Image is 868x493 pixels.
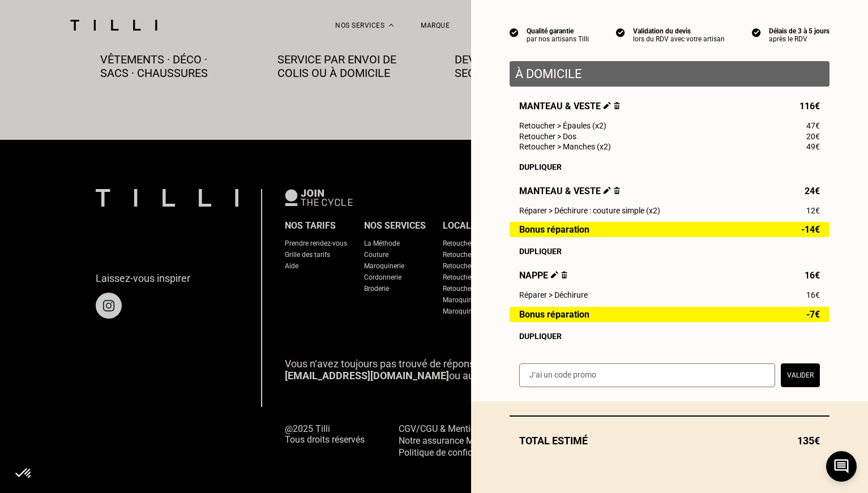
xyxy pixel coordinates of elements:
[519,310,589,319] span: Bonus réparation
[805,186,820,196] span: 24€
[805,270,820,281] span: 16€
[769,35,829,43] div: après le RDV
[604,187,611,194] img: Éditer
[519,247,820,256] div: Dupliquer
[633,27,725,35] div: Validation du devis
[527,27,589,35] div: Qualité garantie
[510,435,829,447] div: Total estimé
[604,102,611,109] img: Éditer
[806,132,820,141] span: 20€
[801,225,820,234] span: -14€
[633,35,725,43] div: lors du RDV avec votre artisan
[752,27,761,37] img: icon list info
[806,310,820,319] span: -7€
[510,27,519,37] img: icon list info
[769,27,829,35] div: Délais de 3 à 5 jours
[527,35,589,43] div: par nos artisans Tilli
[519,121,606,130] span: Retoucher > Épaules (x2)
[519,162,820,172] div: Dupliquer
[519,270,567,281] span: Nappe
[519,290,588,299] span: Réparer > Déchirure
[561,271,567,278] img: Supprimer
[519,132,576,141] span: Retoucher > Dos
[806,142,820,151] span: 49€
[519,142,611,151] span: Retoucher > Manches (x2)
[614,102,620,109] img: Supprimer
[519,225,589,234] span: Bonus réparation
[616,27,625,37] img: icon list info
[551,271,558,278] img: Éditer
[519,186,620,196] span: Manteau & veste
[519,363,775,387] input: J‘ai un code promo
[806,206,820,215] span: 12€
[519,332,820,341] div: Dupliquer
[614,187,620,194] img: Supprimer
[519,206,660,215] span: Réparer > Déchirure : couture simple (x2)
[519,101,620,112] span: Manteau & veste
[797,435,820,447] span: 135€
[781,363,820,387] button: Valider
[806,290,820,299] span: 16€
[799,101,820,112] span: 116€
[515,67,824,81] p: À domicile
[806,121,820,130] span: 47€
